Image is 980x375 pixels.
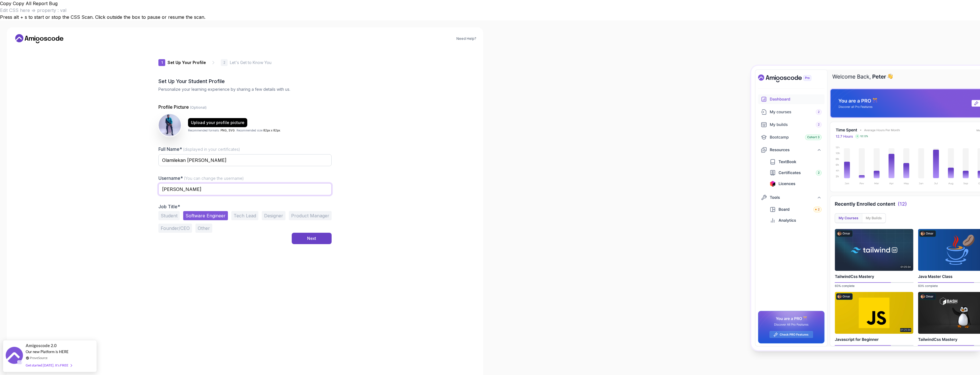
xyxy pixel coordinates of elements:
label: Full Name* [158,146,240,152]
p: Let's Get to Know You [230,60,271,65]
p: Recommended formats: . Recommended size: . [188,128,281,133]
div: Next [307,236,316,241]
input: Enter your Username [158,183,332,195]
span: 82px x 82px [263,129,280,132]
img: user profile image [159,114,181,136]
span: (Optional) [190,105,207,110]
p: Personalize your learning experience by sharing a few details with us. [158,86,332,92]
div: Upload your profile picture [191,120,244,125]
a: ProveSource [30,355,48,360]
div: Get started [DATE]. It's FREE [26,362,72,368]
a: Report Bug [33,1,58,6]
span: PNG, SVG [220,129,235,132]
h2: Set Up Your Student Profile [158,77,332,85]
label: Username* [158,175,244,181]
a: Need Help? [456,36,476,41]
span: (displayed in your certificates) [183,147,240,152]
button: Founder/CEO [158,224,192,233]
p: 2 [223,61,225,64]
span: Our new Platform is HERE [26,349,69,354]
a: Home link [14,34,65,43]
img: provesource social proof notification image [6,347,23,365]
button: Product Manager [289,211,332,220]
span: Amigoscode 2.0 [26,342,57,349]
button: Other [195,224,212,233]
p: Profile Picture [158,104,332,110]
input: Enter your Full Name [158,154,332,166]
p: Job Title* [158,204,332,209]
span: (You can change the username) [184,176,244,181]
button: Designer [262,211,285,220]
button: Software Engineer [183,211,228,220]
img: Amigoscode Dashboard [751,66,980,350]
button: Next [292,233,332,244]
button: Tech Lead [231,211,258,220]
p: Set Up Your Profile [168,60,206,65]
button: Upload your profile picture [188,118,247,127]
button: Student [158,211,180,220]
p: 1 [161,61,163,64]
